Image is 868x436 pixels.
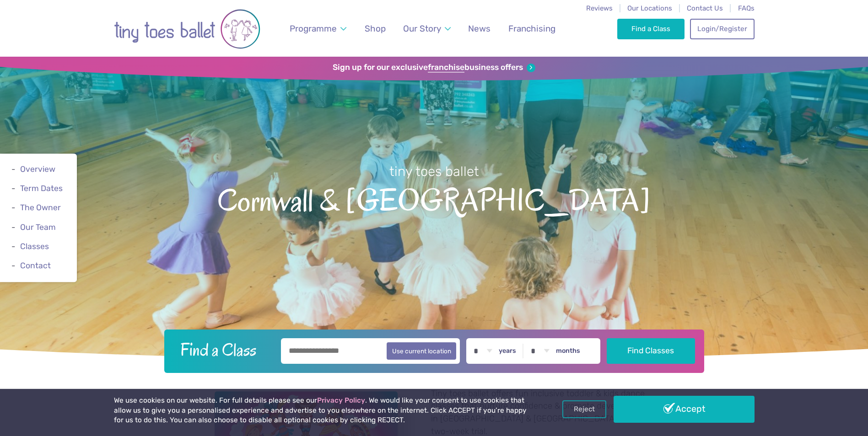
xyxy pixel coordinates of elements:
[20,184,63,193] a: Term Dates
[738,4,755,12] a: FAQs
[389,164,479,179] small: tiny toes ballet
[690,19,754,39] a: Login/Register
[317,396,365,404] a: Privacy Policy
[556,347,580,355] label: months
[20,223,56,232] a: Our Team
[173,338,275,361] h2: Find a Class
[687,4,723,12] a: Contact Us
[333,63,535,73] a: Sign up for our exclusivefranchisebusiness offers
[586,4,613,12] a: Reviews
[403,23,441,34] span: Our Story
[290,23,337,34] span: Programme
[614,396,755,422] a: Accept
[468,23,491,34] span: News
[114,6,260,52] img: tiny toes ballet
[387,342,457,360] button: Use current location
[464,18,495,39] a: News
[607,338,695,364] button: Find Classes
[20,203,61,213] a: The Owner
[285,18,350,39] a: Programme
[20,242,49,251] a: Classes
[504,18,560,39] a: Franchising
[399,18,455,39] a: Our Story
[508,23,555,34] span: Franchising
[114,396,530,425] p: We use cookies on our website. For full details please see our . We would like your consent to us...
[428,63,464,73] strong: franchise
[562,400,606,418] a: Reject
[499,347,516,355] label: years
[627,4,672,12] a: Our Locations
[20,261,51,270] a: Contact
[360,18,390,39] a: Shop
[20,165,55,174] a: Overview
[365,23,386,34] span: Shop
[617,19,685,39] a: Find a Class
[16,181,852,218] span: Cornwall & [GEOGRAPHIC_DATA]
